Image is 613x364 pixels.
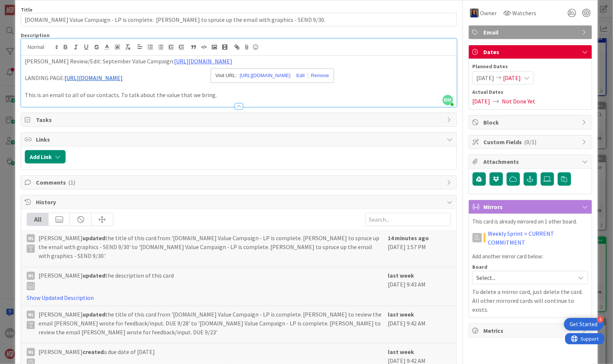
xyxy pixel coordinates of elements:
img: SL [470,9,479,17]
span: Description [21,32,50,39]
span: Not Done Yet [502,97,536,106]
span: Owner [480,9,497,17]
b: last week [388,348,414,355]
div: [DATE] 9:42 AM [388,310,451,340]
a: Show Updated Description [27,294,94,301]
div: ML [27,311,35,319]
div: ML [27,234,35,242]
input: type card name here... [21,13,457,26]
a: [URL][DOMAIN_NAME] [64,74,123,82]
p: This card is already mirrored on 1 other board. [473,218,588,226]
b: updated [83,311,105,318]
span: Support [16,1,34,10]
span: [DATE] [477,73,494,82]
div: All [27,213,49,226]
span: Block [484,118,579,127]
p: [PERSON_NAME] Review/Edit: September Value Campaign: [25,57,453,66]
b: last week [388,311,414,318]
p: To delete a mirror card, just delete the card. All other mirrored cards will continue to exists. [473,287,588,314]
b: 14 minutes ago [388,234,429,242]
p: This is an email to all of our contacts. To talk about the value that we bring. [25,91,453,99]
div: [DATE] 9:43 AM [388,271,451,302]
span: [PERSON_NAME] the title of this card from '[DOMAIN_NAME] Value Campaign - LP is complete. [PERSON... [39,234,384,260]
b: updated [83,272,105,279]
a: [URL][DOMAIN_NAME] [240,71,290,80]
a: [URL][DOMAIN_NAME] [174,57,232,65]
span: Actual Dates [473,88,588,96]
span: [PERSON_NAME] the description of this card [39,271,174,290]
span: Attachments [484,157,579,166]
span: Comments [36,178,443,187]
div: ML [27,272,35,280]
label: Title [21,6,33,13]
b: created [83,348,104,355]
span: ( 0/1 ) [524,138,537,146]
span: Tasks [36,115,443,124]
p: LANDING PAGE: [25,74,453,82]
span: [PERSON_NAME] the title of this card from '[DOMAIN_NAME] Value Campaign - LP is complete. [PERSON... [39,310,384,337]
div: Get Started [570,321,598,328]
span: BM [443,95,453,105]
b: updated [83,234,105,242]
div: ML [27,348,35,356]
span: Select... [477,272,572,283]
p: Add another mirror card below: [473,252,588,261]
div: [DATE] 1:57 PM [388,234,451,263]
span: Watchers [513,9,537,17]
input: Search... [365,213,451,226]
span: ( 1 ) [68,179,75,186]
b: last week [388,272,414,279]
div: Open Get Started checklist, remaining modules: 4 [564,318,604,331]
a: Weekly Sprint > CURRENT COMMITMENT [488,229,588,247]
span: Metrics [484,326,579,335]
span: [DATE] [503,73,521,82]
span: Planned Dates [473,63,588,70]
span: History [36,198,443,206]
button: Add Link [25,150,66,163]
span: Dates [484,47,579,56]
div: 4 [597,316,604,323]
span: Custom Fields [484,138,579,146]
span: Mirrors [484,202,579,211]
span: Email [484,28,579,37]
span: [DATE] [473,97,490,106]
span: Board [473,264,488,269]
span: Links [36,135,443,144]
